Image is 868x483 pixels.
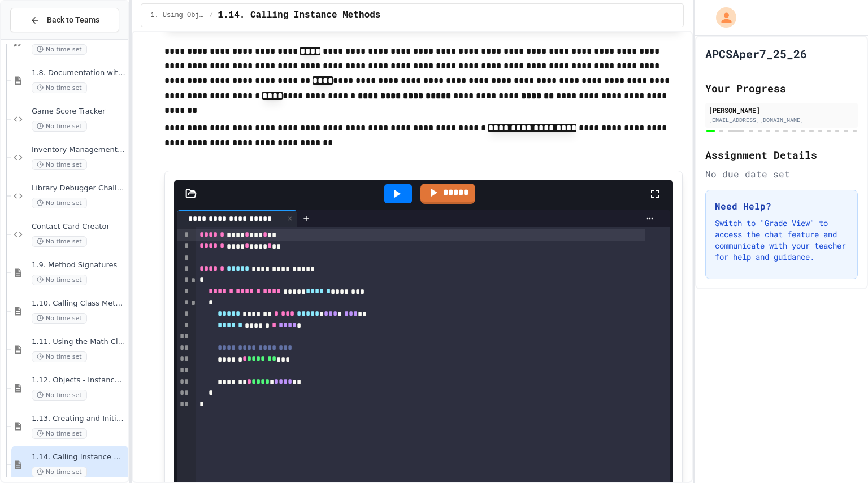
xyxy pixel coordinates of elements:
[209,11,213,20] span: /
[32,121,87,132] span: No time set
[32,107,126,116] span: Game Score Tracker
[32,299,126,308] span: 1.10. Calling Class Methods
[32,414,126,424] span: 1.13. Creating and Initializing Objects: Constructors
[32,390,87,401] span: No time set
[10,8,119,32] button: Back to Teams
[32,452,126,462] span: 1.14. Calling Instance Methods
[32,236,87,247] span: No time set
[704,5,739,31] div: My Account
[715,217,848,263] p: Switch to "Grade View" to access the chat feature and communicate with your teacher for help and ...
[32,222,126,232] span: Contact Card Creator
[32,313,87,324] span: No time set
[32,145,126,155] span: Inventory Management System
[32,428,87,439] span: No time set
[705,147,858,163] h2: Assignment Details
[32,68,126,78] span: 1.8. Documentation with Comments and Preconditions
[32,275,87,285] span: No time set
[32,376,126,385] span: 1.12. Objects - Instances of Classes
[715,199,848,213] h3: Need Help?
[32,44,87,55] span: No time set
[32,467,87,477] span: No time set
[47,14,99,26] span: Back to Teams
[709,105,854,115] div: [PERSON_NAME]
[709,116,854,124] div: [EMAIL_ADDRESS][DOMAIN_NAME]
[32,159,87,170] span: No time set
[32,351,87,362] span: No time set
[32,337,126,347] span: 1.11. Using the Math Class
[32,82,87,93] span: No time set
[705,80,858,96] h2: Your Progress
[32,198,87,208] span: No time set
[705,46,807,62] h1: APCSAper7_25_26
[218,8,380,22] span: 1.14. Calling Instance Methods
[705,167,858,181] div: No due date set
[32,184,126,193] span: Library Debugger Challenge
[32,260,126,270] span: 1.9. Method Signatures
[150,11,205,20] span: 1. Using Objects and Methods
